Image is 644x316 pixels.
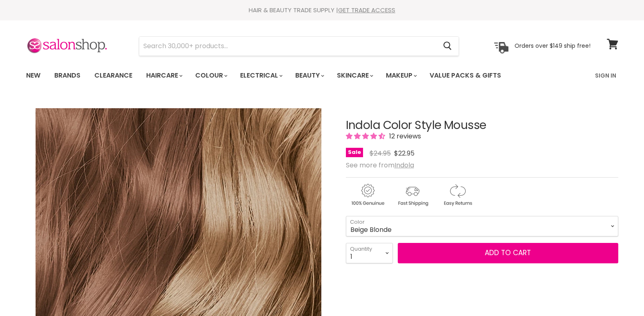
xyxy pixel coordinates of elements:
form: Product [139,36,459,56]
ul: Main menu [20,64,549,87]
h1: Indola Color Style Mousse [346,119,618,132]
span: 12 reviews [387,131,421,141]
p: Orders over $149 ship free! [515,42,591,49]
button: Add to cart [398,243,618,263]
a: Clearance [88,67,138,84]
select: Quantity [346,243,393,263]
button: Search [437,37,459,56]
span: See more from [346,160,414,170]
a: Sign In [590,67,621,84]
a: Makeup [380,67,422,84]
input: Search [139,37,437,56]
div: HAIR & BEAUTY TRADE SUPPLY | [16,6,628,14]
img: genuine.gif [346,182,389,207]
a: Skincare [331,67,378,84]
span: Sale [346,148,363,157]
a: Brands [48,67,87,84]
a: GET TRADE ACCESS [338,6,395,14]
img: returns.gif [436,182,479,207]
nav: Main [16,64,628,87]
a: Electrical [234,67,287,84]
a: Colour [189,67,232,84]
a: Beauty [289,67,329,84]
a: Value Packs & Gifts [423,67,507,84]
a: Indola [394,160,414,170]
span: Add to cart [485,248,531,258]
span: 4.33 stars [346,131,387,141]
a: Haircare [140,67,187,84]
span: $24.95 [370,149,391,158]
img: shipping.gif [391,182,434,207]
span: $22.95 [394,149,414,158]
a: New [20,67,47,84]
